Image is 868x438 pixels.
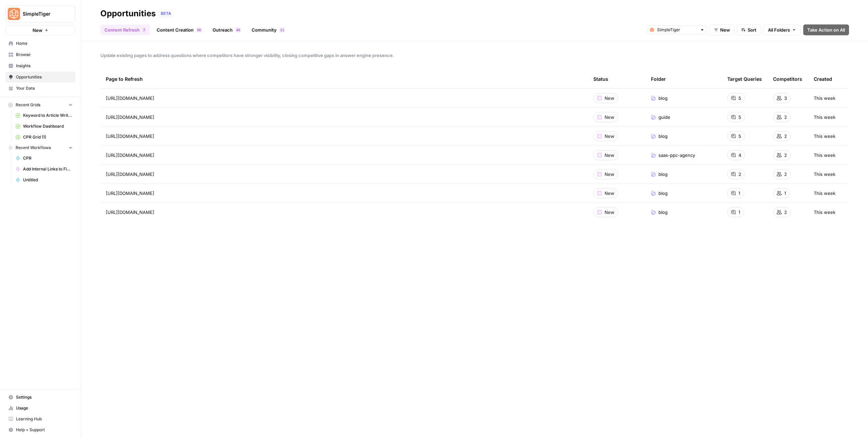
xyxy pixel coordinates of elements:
[142,27,146,33] div: 7
[605,190,614,197] span: New
[814,209,835,216] span: This week
[814,114,835,121] span: This week
[209,24,245,35] a: Outreach48
[5,25,76,35] button: New
[16,145,51,151] span: Recent Workflows
[605,209,614,216] span: New
[5,60,76,71] a: Insights
[16,74,73,80] span: Opportunities
[5,403,76,414] a: Usage
[13,132,76,143] a: CPR Grid (1)
[784,114,787,121] span: 2
[5,414,76,424] a: Learning Hub
[13,110,76,121] a: Keyword to Article Writer (R-Z)
[13,164,76,175] a: Add Internal Links to Final Copy
[738,152,741,159] span: 4
[803,24,849,35] button: Take Action on All
[658,152,695,159] span: saas-ppc-agency
[814,190,835,197] span: This week
[235,27,241,33] div: 48
[784,152,787,159] span: 2
[158,10,174,17] div: BETA
[16,416,73,422] span: Learning Hub
[784,95,787,102] span: 3
[236,27,238,33] span: 4
[238,27,240,33] span: 8
[814,133,835,140] span: This week
[13,153,76,164] a: CPR
[738,209,740,216] span: 1
[199,27,201,33] span: 0
[282,27,284,33] span: 1
[727,70,762,88] div: Target Queries
[106,152,154,159] span: [URL][DOMAIN_NAME]
[106,190,154,197] span: [URL][DOMAIN_NAME]
[658,209,668,216] span: blog
[5,424,76,435] button: Help + Support
[33,27,42,34] span: New
[814,95,835,102] span: This week
[100,52,849,59] span: Update existing pages to address questions where competitors have stronger visibility, closing co...
[100,8,156,19] div: Opportunities
[784,133,787,140] span: 2
[605,152,614,159] span: New
[5,49,76,60] a: Browse
[738,95,741,102] span: 5
[768,26,790,33] span: All Folders
[784,190,786,197] span: 1
[23,11,64,17] span: SimpleTiger
[197,27,199,33] span: 9
[658,95,668,102] span: blog
[657,26,697,33] input: SimpleTiger
[784,209,787,216] span: 2
[23,134,73,140] span: CPR Grid (1)
[593,70,608,88] div: Status
[279,27,285,33] div: 21
[16,40,73,47] span: Home
[737,24,761,35] button: Sort
[710,24,734,35] button: New
[658,171,668,178] span: blog
[16,427,73,433] span: Help + Support
[16,405,73,411] span: Usage
[106,114,154,121] span: [URL][DOMAIN_NAME]
[5,392,76,403] a: Settings
[13,175,76,185] a: Untitled
[16,394,73,400] span: Settings
[196,27,202,33] div: 90
[784,171,787,178] span: 2
[605,95,614,102] span: New
[807,26,845,33] span: Take Action on All
[748,26,756,33] span: Sort
[106,95,154,102] span: [URL][DOMAIN_NAME]
[814,171,835,178] span: This week
[814,70,832,88] div: Created
[153,24,206,35] a: Content Creation90
[16,52,73,58] span: Browse
[100,24,150,35] a: Content Refresh7
[814,152,835,159] span: This week
[658,114,670,121] span: guide
[16,85,73,91] span: Your Data
[5,72,76,83] a: Opportunities
[106,209,154,216] span: [URL][DOMAIN_NAME]
[605,171,614,178] span: New
[658,190,668,197] span: blog
[23,112,73,118] span: Keyword to Article Writer (R-Z)
[13,121,76,132] a: Workflow Dashboard
[16,63,73,69] span: Insights
[738,190,740,197] span: 1
[651,70,666,88] div: Folder
[773,70,802,88] div: Competitors
[5,143,76,153] button: Recent Workflows
[106,133,154,140] span: [URL][DOMAIN_NAME]
[23,123,73,129] span: Workflow Dashboard
[23,155,73,161] span: CPR
[764,24,801,35] button: All Folders
[5,38,76,49] a: Home
[106,171,154,178] span: [URL][DOMAIN_NAME]
[23,177,73,183] span: Untitled
[280,27,282,33] span: 2
[5,5,76,22] button: Workspace: SimpleTiger
[738,171,741,178] span: 2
